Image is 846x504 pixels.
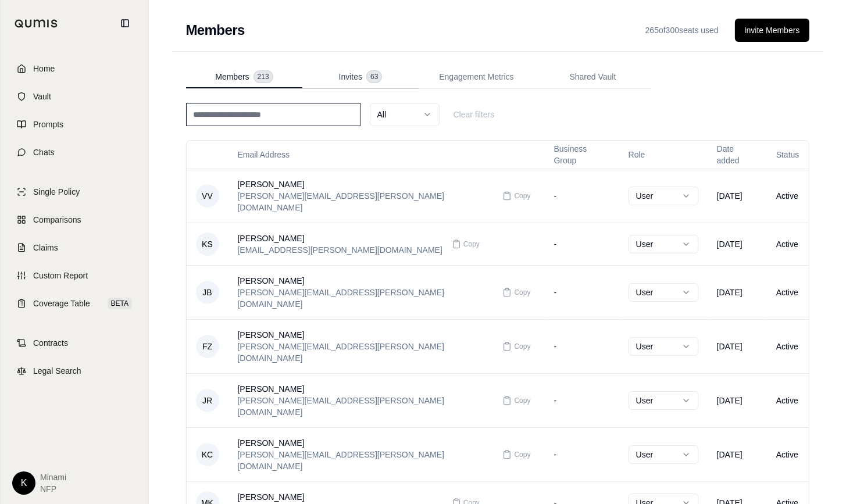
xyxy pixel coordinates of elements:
[767,223,809,265] td: Active
[33,270,88,281] span: Custom Report
[108,298,132,309] span: BETA
[767,265,809,319] td: Active
[33,186,80,198] span: Single Policy
[8,330,141,356] a: Contracts
[8,112,141,137] a: Prompts
[767,169,809,223] td: Active
[708,223,767,265] td: [DATE]
[514,396,530,405] span: Copy
[33,365,81,377] span: Legal Search
[238,491,442,503] div: [PERSON_NAME]
[116,14,134,33] button: Collapse sidebar
[367,71,381,83] span: 63
[514,450,530,459] span: Copy
[196,443,219,466] span: KC
[8,358,141,384] a: Legal Search
[238,233,442,244] div: [PERSON_NAME]
[8,56,141,81] a: Home
[708,141,767,169] th: Date added
[8,263,141,288] a: Custom Report
[570,71,616,83] span: Shared Vault
[196,335,219,358] span: FZ
[545,427,619,481] td: -
[238,383,494,395] div: [PERSON_NAME]
[767,319,809,373] td: Active
[12,471,35,495] div: K
[33,63,55,74] span: Home
[238,190,494,213] div: [PERSON_NAME][EMAIL_ADDRESS][PERSON_NAME][DOMAIN_NAME]
[545,141,619,169] th: Business Group
[33,146,55,158] span: Chats
[545,169,619,223] td: -
[254,71,273,83] span: 213
[196,389,219,412] span: JR
[8,140,141,165] a: Chats
[33,119,63,130] span: Prompts
[545,223,619,265] td: -
[215,71,249,83] span: Members
[238,329,494,341] div: [PERSON_NAME]
[767,141,809,169] th: Status
[708,427,767,481] td: [DATE]
[545,373,619,427] td: -
[708,319,767,373] td: [DATE]
[498,184,535,208] button: Copy
[545,265,619,319] td: -
[498,281,535,304] button: Copy
[439,71,513,83] span: Engagement Metrics
[619,141,708,169] th: Role
[339,71,362,83] span: Invites
[708,169,767,223] td: [DATE]
[229,141,545,169] th: Email Address
[545,319,619,373] td: -
[8,179,141,205] a: Single Policy
[8,84,141,109] a: Vault
[638,21,726,40] div: 265 of 300 seats used
[238,178,494,190] div: [PERSON_NAME]
[15,19,58,28] img: Qumis Logo
[767,373,809,427] td: Active
[196,184,219,208] span: VV
[33,337,68,349] span: Contracts
[514,288,530,297] span: Copy
[514,191,530,201] span: Copy
[40,483,66,495] span: NFP
[463,240,480,249] span: Copy
[735,19,809,42] button: Invite Members
[238,449,494,472] div: [PERSON_NAME][EMAIL_ADDRESS][PERSON_NAME][DOMAIN_NAME]
[498,389,535,412] button: Copy
[498,335,535,358] button: Copy
[40,471,66,483] span: Minami
[238,244,442,256] div: [EMAIL_ADDRESS][PERSON_NAME][DOMAIN_NAME]
[33,242,58,253] span: Claims
[708,265,767,319] td: [DATE]
[238,275,494,287] div: [PERSON_NAME]
[238,341,494,364] div: [PERSON_NAME][EMAIL_ADDRESS][PERSON_NAME][DOMAIN_NAME]
[196,233,219,256] span: KS
[33,91,51,102] span: Vault
[8,235,141,260] a: Claims
[238,287,494,310] div: [PERSON_NAME][EMAIL_ADDRESS][PERSON_NAME][DOMAIN_NAME]
[196,281,219,304] span: JB
[498,443,535,466] button: Copy
[33,298,90,309] span: Coverage Table
[514,342,530,351] span: Copy
[238,395,494,418] div: [PERSON_NAME][EMAIL_ADDRESS][PERSON_NAME][DOMAIN_NAME]
[33,214,81,226] span: Comparisons
[767,427,809,481] td: Active
[447,233,484,256] button: Copy
[186,21,245,40] h2: Members
[8,291,141,316] a: Coverage TableBETA
[8,207,141,233] a: Comparisons
[238,437,494,449] div: [PERSON_NAME]
[708,373,767,427] td: [DATE]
